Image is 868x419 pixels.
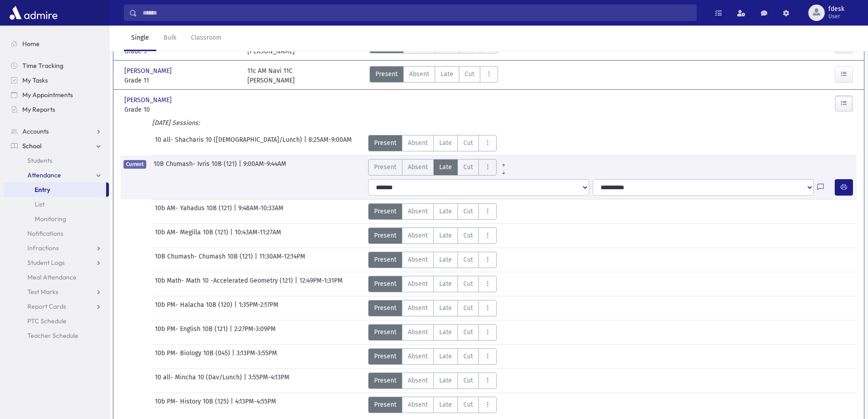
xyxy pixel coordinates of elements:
span: Present [374,376,396,385]
div: AttTypes [368,300,497,316]
span: Cut [463,279,473,289]
span: Notifications [27,229,63,238]
span: Monitoring [35,215,66,223]
div: AttTypes [368,372,497,389]
span: Attendance [27,171,61,179]
span: | [232,348,236,365]
span: Cut [463,303,473,313]
a: Entry [4,182,106,197]
a: Test Marks [4,285,109,299]
span: 10b PM- Halacha 10B (120) [155,300,234,316]
img: AdmirePro [7,4,60,22]
span: Cut [463,255,473,264]
a: All Later [497,166,511,174]
span: Test Marks [27,288,58,296]
span: | [304,135,308,151]
span: Report Cards [27,302,66,310]
span: Cut [463,207,473,216]
span: Present [374,352,396,361]
span: 10:43AM-11:27AM [235,228,281,244]
span: Cut [465,69,474,79]
span: Present [374,255,396,264]
a: Classroom [184,26,229,51]
span: Absent [408,255,428,264]
span: | [255,252,259,268]
span: [PERSON_NAME] [124,66,174,76]
div: AttTypes [368,159,511,176]
span: Grade 10 [124,105,238,114]
span: Absent [408,279,428,289]
div: AttTypes [368,276,497,292]
a: School [4,139,109,153]
a: Monitoring [4,212,109,226]
div: AttTypes [368,135,497,151]
span: | [230,324,234,341]
span: 1:35PM-2:17PM [239,300,278,316]
span: 10B Chumash- Ivris 10B (121) [154,159,239,176]
span: Late [439,352,452,361]
a: Attendance [4,168,109,182]
span: 8:25AM-9:00AM [308,135,352,151]
span: 3:13PM-3:55PM [236,348,277,365]
div: AttTypes [368,252,497,268]
a: Bulk [156,26,184,51]
span: | [234,203,238,220]
span: fdesk [828,5,844,13]
span: Present [374,303,396,313]
span: Present [374,207,396,216]
span: Present [374,400,396,409]
span: Late [439,327,452,337]
span: Late [439,376,452,385]
span: Present [374,231,396,240]
span: Present [374,279,396,289]
span: Absent [408,162,428,172]
input: Search [137,5,696,21]
span: Grade 11 [124,76,238,85]
span: School [22,142,41,150]
span: Student Logs [27,259,65,267]
span: My Reports [22,105,55,114]
a: Meal Attendance [4,270,109,285]
span: Home [22,40,40,48]
span: Present [374,138,396,148]
span: Current [123,160,146,169]
span: User [828,13,844,20]
span: Infractions [27,244,59,252]
span: Present [374,327,396,337]
span: 10b PM- Biology 10B (045) [155,348,232,365]
span: Teacher Schedule [27,331,78,340]
span: Absent [408,231,428,240]
span: 10B Chumash- Chumash 10B (121) [155,252,255,268]
span: 9:00AM-9:44AM [243,159,286,176]
a: Teacher Schedule [4,328,109,343]
a: Home [4,36,109,51]
a: Single [124,26,156,51]
span: [PERSON_NAME] [124,95,174,105]
span: Late [439,279,452,289]
span: Present [375,69,398,79]
span: 11:30AM-12:14PM [259,252,305,268]
span: Absent [408,376,428,385]
span: Time Tracking [22,62,63,70]
span: 10b PM- History 10B (125) [155,397,231,413]
i: [DATE] Sessions: [152,119,200,127]
span: | [234,300,239,316]
a: Accounts [4,124,109,139]
span: | [239,159,243,176]
span: Late [439,138,452,148]
span: 12:49PM-1:31PM [299,276,343,292]
span: Cut [463,162,473,172]
a: Students [4,153,109,168]
span: Late [439,207,452,216]
span: | [295,276,299,292]
span: Cut [463,352,473,361]
span: Late [439,255,452,264]
span: 3:55PM-4:13PM [248,372,289,389]
span: Absent [408,207,428,216]
div: AttTypes [368,203,497,220]
span: Absent [409,69,429,79]
a: All Prior [497,159,511,166]
span: 10b PM- English 10B (121) [155,324,230,341]
a: Notifications [4,226,109,241]
span: 10b AM- Yahadus 10B (121) [155,203,234,220]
